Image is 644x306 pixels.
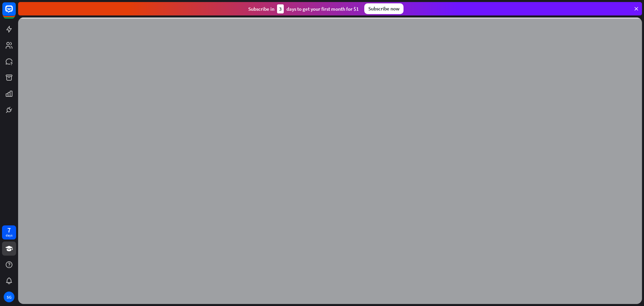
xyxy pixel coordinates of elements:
div: 3 [277,4,284,13]
div: days [6,233,12,238]
a: 7 days [2,225,16,239]
div: 7 [7,227,11,233]
div: SG [4,292,14,302]
div: Subscribe in days to get your first month for $1 [248,4,359,13]
div: Subscribe now [364,3,404,14]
